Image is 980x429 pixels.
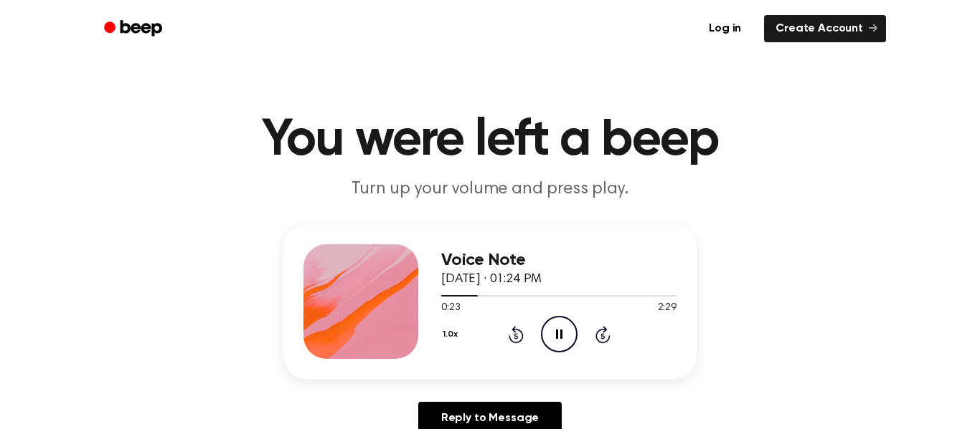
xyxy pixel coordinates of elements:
span: 0:23 [441,301,460,316]
button: 1.0x [441,322,463,347]
p: Turn up your volume and press play. [215,178,765,201]
span: 2:29 [658,301,677,316]
span: [DATE] · 01:24 PM [441,273,542,286]
h1: You were left a beep [123,115,857,166]
a: Create Account [764,15,886,42]
a: Log in [694,12,755,45]
h3: Voice Note [441,251,677,270]
a: Beep [94,15,175,43]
